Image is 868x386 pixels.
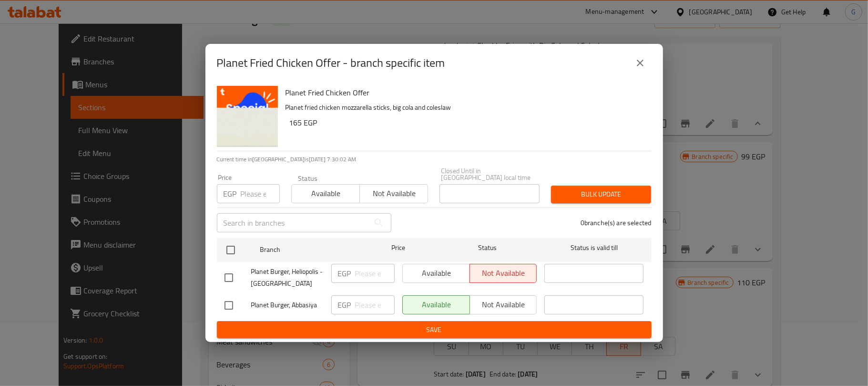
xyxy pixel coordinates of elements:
[581,218,652,228] p: 0 branche(s) are selected
[260,244,359,256] span: Branch
[355,295,395,314] input: Please enter price
[217,55,445,71] h2: Planet Fried Chicken Offer - branch specific item
[286,102,644,114] p: Planet fried chicken mozzarella sticks, big cola and coleslaw
[296,187,356,200] span: Available
[289,116,644,129] h6: 165 EGP
[251,299,324,311] span: Planet Burger, Abbasiya
[544,242,643,254] span: Status is valid till
[224,188,237,199] p: EGP
[364,187,424,200] span: Not available
[225,324,644,336] span: Save
[338,299,351,311] p: EGP
[251,266,324,290] span: Planet Burger, Heliopolis - [GEOGRAPHIC_DATA]
[438,242,537,254] span: Status
[241,184,280,203] input: Please enter price
[559,188,643,200] span: Bulk update
[338,268,351,279] p: EGP
[355,264,395,283] input: Please enter price
[629,52,652,74] button: close
[551,186,651,203] button: Bulk update
[286,86,644,99] h6: Planet Fried Chicken Offer
[291,184,360,203] button: Available
[217,213,369,232] input: Search in branches
[359,184,428,203] button: Not available
[217,86,278,147] img: Planet Fried Chicken Offer
[217,155,652,164] p: Current time in [GEOGRAPHIC_DATA] is [DATE] 7:30:02 AM
[367,242,430,254] span: Price
[217,321,652,339] button: Save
